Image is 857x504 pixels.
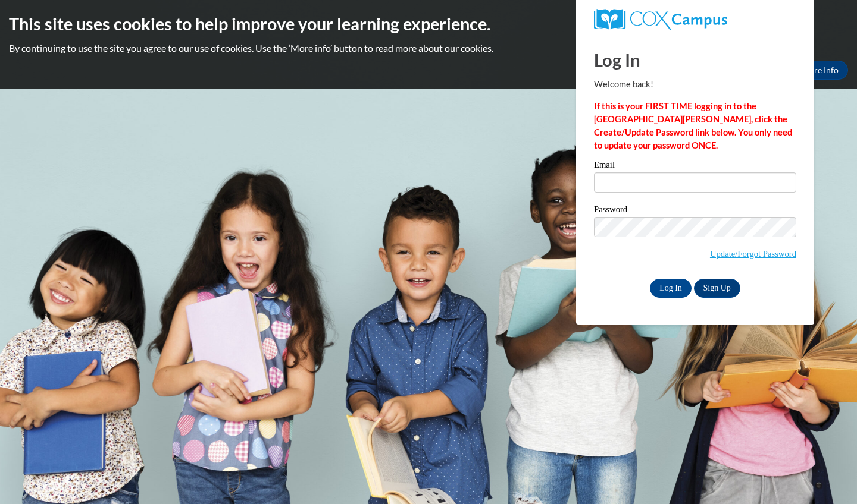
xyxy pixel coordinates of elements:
[594,78,796,91] p: Welcome back!
[710,249,796,259] a: Update/Forgot Password
[594,48,796,72] h1: Log In
[594,9,727,30] img: COX Campus
[650,279,692,298] input: Log In
[594,205,796,217] label: Password
[594,160,796,172] label: Email
[9,42,848,55] p: By continuing to use the site you agree to our use of cookies. Use the ‘More info’ button to read...
[792,61,848,80] a: More Info
[9,12,848,36] h2: This site uses cookies to help improve your learning experience.
[594,9,796,30] a: COX Campus
[594,101,792,150] strong: If this is your FIRST TIME logging in to the [GEOGRAPHIC_DATA][PERSON_NAME], click the Create/Upd...
[694,279,740,298] a: Sign Up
